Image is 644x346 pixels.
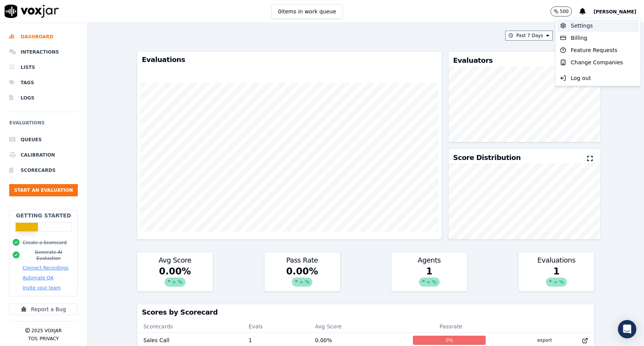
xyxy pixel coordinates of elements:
p: 2025 Voxjar [31,328,62,334]
div: [PERSON_NAME] [555,18,641,86]
div: Settings [557,20,639,32]
div: 1 [391,265,467,291]
p: 500 [560,8,569,15]
h3: Evaluators [453,57,493,64]
h6: Evaluations [9,118,78,132]
div: ∞ % [164,277,185,287]
div: 0 % [413,336,486,345]
th: Passrate [407,320,495,333]
a: Tags [9,75,78,90]
button: Report a Bug [9,304,78,315]
h3: Agents [396,257,462,264]
div: ∞ % [419,277,440,287]
button: 0items in work queue [271,4,343,19]
h3: Score Distribution [453,154,521,161]
button: Past 7 Days [505,31,553,41]
a: Dashboard [9,29,78,44]
h3: Avg Score [142,257,208,264]
th: Avg Score [309,320,407,333]
h3: Scores by Scorecard [142,309,590,316]
button: [PERSON_NAME] [593,7,644,16]
button: Start an Evaluation [9,184,78,196]
h3: Pass Rate [269,257,335,264]
div: 1 [519,265,594,291]
a: Lists [9,60,78,75]
button: 500 [550,7,572,16]
div: ∞ % [292,277,312,287]
div: 0.00 % [264,265,340,291]
h3: Evaluations [142,56,437,63]
a: Queues [9,132,78,147]
th: Scorecards [137,320,243,333]
button: Connect Recordings [23,265,69,271]
div: 0.00 % [137,265,213,291]
span: [PERSON_NAME] [593,9,636,15]
a: Logs [9,90,78,106]
h2: Getting Started [16,212,71,219]
div: Feature Requests [557,44,639,56]
a: Scorecards [9,163,78,178]
button: 500 [550,7,580,16]
button: Automate QA [23,275,53,281]
div: Change Companies [557,56,639,69]
button: Generate AI Evaluation [23,249,74,261]
div: Open Intercom Messenger [618,320,636,338]
div: ∞ % [546,277,567,287]
th: Evals [243,320,309,333]
div: Log out [557,72,639,84]
button: TOS [28,336,38,342]
div: Billing [557,32,639,44]
button: Create a Scorecard [23,240,67,246]
h3: Evaluations [523,257,590,264]
a: Calibration [9,147,78,163]
button: Invite your team [23,285,61,291]
a: Interactions [9,44,78,60]
button: Privacy [39,336,59,342]
img: voxjar logo [5,5,59,18]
